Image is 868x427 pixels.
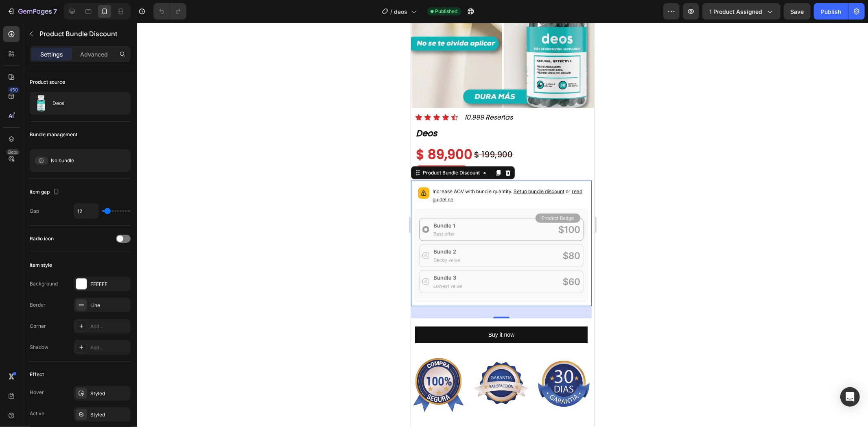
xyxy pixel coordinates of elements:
div: Open Intercom Messenger [840,387,860,407]
span: No bundle [51,157,74,164]
div: Effect [30,371,44,378]
div: Corner [30,322,46,330]
div: Add... [90,323,129,330]
p: Advanced [80,50,108,59]
div: Item gap [30,187,61,198]
div: Add... [90,344,129,351]
p: Deos [52,100,64,106]
span: 1 product assigned [709,7,762,16]
button: 7 [3,3,61,20]
input: Auto [74,204,98,218]
div: Shadow [30,344,48,351]
button: Publish [814,3,848,20]
div: 450 [8,87,20,93]
button: Save [784,3,811,20]
div: Styled [90,390,129,397]
div: Active [30,410,44,417]
span: Published [435,8,458,15]
img: product feature img [33,95,49,111]
p: 7 [53,7,57,16]
span: deos [394,7,408,16]
div: Styled [90,411,129,418]
div: Line [90,302,129,309]
p: Product Bundle Discount [39,29,127,39]
div: Product source [30,78,65,86]
span: / [391,7,393,16]
div: FFFFFF [90,281,129,288]
div: Gap [30,207,39,215]
button: 1 product assigned [702,3,781,20]
div: Undo/Redo [153,3,186,20]
div: Radio icon [30,235,54,242]
div: Background [30,280,58,288]
div: Border [30,301,46,309]
span: Save [791,8,804,15]
div: Hover [30,389,44,396]
div: Bundle management [30,131,77,138]
div: Publish [821,7,841,16]
div: Beta [6,149,20,155]
div: Item style [30,261,52,269]
iframe: Design area [411,23,595,427]
p: Settings [40,50,63,59]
